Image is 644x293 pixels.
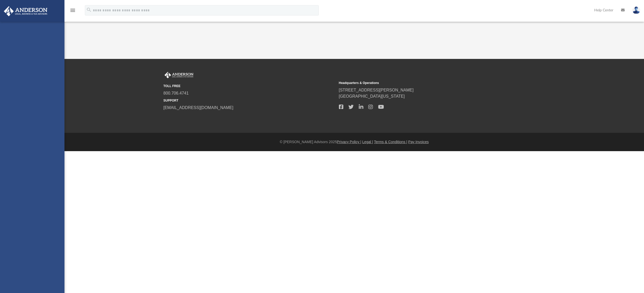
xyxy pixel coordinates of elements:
[2,6,49,16] img: Anderson Advisors Platinum Portal
[632,6,640,14] img: User Pic
[164,84,335,88] small: TOLL FREE
[164,98,335,103] small: SUPPORT
[362,140,373,144] a: Legal |
[164,105,233,110] a: [EMAIL_ADDRESS][DOMAIN_NAME]
[374,140,407,144] a: Terms & Conditions |
[64,139,644,145] div: © [PERSON_NAME] Advisors 2025
[164,91,189,95] a: 800.706.4741
[86,7,92,13] i: search
[70,10,76,13] a: menu
[337,140,361,144] a: Privacy Policy |
[339,88,414,92] a: [STREET_ADDRESS][PERSON_NAME]
[164,72,194,79] img: Anderson Advisors Platinum Portal
[339,94,405,98] a: [GEOGRAPHIC_DATA][US_STATE]
[339,81,511,85] small: Headquarters & Operations
[408,140,429,144] a: Pay Invoices
[70,7,76,13] i: menu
